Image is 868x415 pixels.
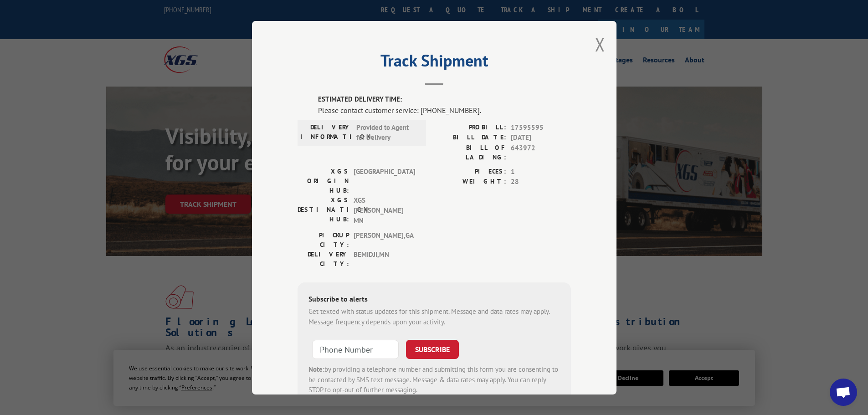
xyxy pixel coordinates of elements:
[434,133,506,143] label: BILL DATE:
[406,340,459,359] button: SUBSCRIBE
[308,307,560,327] div: Get texted with status updates for this shipment. Message and data rates may apply. Message frequ...
[308,365,324,374] strong: Note:
[434,177,506,187] label: WEIGHT:
[354,166,415,195] span: [GEOGRAPHIC_DATA]
[434,166,506,177] label: PIECES:
[298,250,349,269] label: DELIVERY CITY:
[298,195,349,226] label: XGS DESTINATION HUB:
[354,250,415,269] span: BEMIDJI , MN
[511,133,571,143] span: [DATE]
[354,231,415,250] span: [PERSON_NAME] , GA
[511,166,571,177] span: 1
[356,122,418,143] span: Provided to Agent for Delivery
[830,379,857,406] div: Open chat
[434,122,506,133] label: PROBILL:
[318,94,571,105] label: ESTIMATED DELIVERY TIME:
[511,122,571,133] span: 17595595
[511,177,571,187] span: 28
[308,364,560,395] div: by providing a telephone number and submitting this form you are consenting to be contacted by SM...
[300,122,352,143] label: DELIVERY INFORMATION:
[298,166,349,195] label: XGS ORIGIN HUB:
[298,54,571,72] h2: Track Shipment
[308,293,560,307] div: Subscribe to alerts
[312,340,399,359] input: Phone Number
[354,195,415,226] span: XGS [PERSON_NAME] MN
[511,143,571,162] span: 643972
[595,32,605,56] button: Close modal
[298,231,349,250] label: PICKUP CITY:
[434,143,506,162] label: BILL OF LADING:
[318,104,571,115] div: Please contact customer service: [PHONE_NUMBER].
